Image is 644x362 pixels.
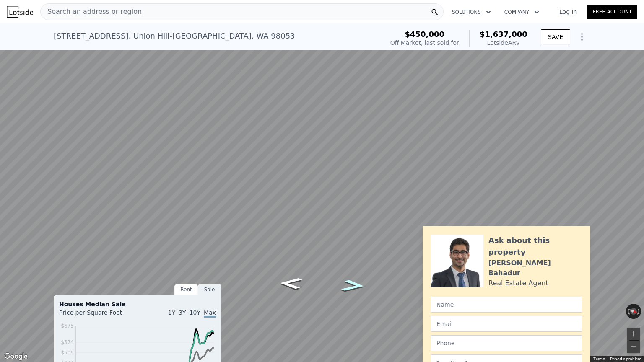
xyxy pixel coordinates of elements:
[61,323,74,329] tspan: $675
[480,30,527,39] span: $1,637,000
[168,309,175,316] span: 1Y
[41,7,142,17] span: Search an address or region
[7,6,33,18] img: Lotside
[587,5,637,19] a: Free Account
[488,235,582,258] div: Ask about this property
[59,300,216,308] div: Houses Median Sale
[488,278,548,288] div: Real Estate Agent
[431,335,582,351] input: Phone
[431,297,582,313] input: Name
[480,39,527,47] div: Lotside ARV
[54,30,295,42] div: [STREET_ADDRESS] , Union Hill-[GEOGRAPHIC_DATA] , WA 98053
[549,8,587,16] a: Log In
[61,350,74,356] tspan: $509
[488,258,582,278] div: [PERSON_NAME] Bahadur
[390,39,459,47] div: Off Market, last sold for
[190,309,200,316] span: 10Y
[61,339,74,345] tspan: $574
[59,308,138,322] div: Price per Square Foot
[174,284,198,295] div: Rent
[498,5,546,20] button: Company
[431,316,582,332] input: Email
[405,30,445,39] span: $450,000
[445,5,498,20] button: Solutions
[204,309,216,318] span: Max
[574,28,590,45] button: Show Options
[179,309,186,316] span: 3Y
[541,29,570,44] button: SAVE
[198,284,221,295] div: Sale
